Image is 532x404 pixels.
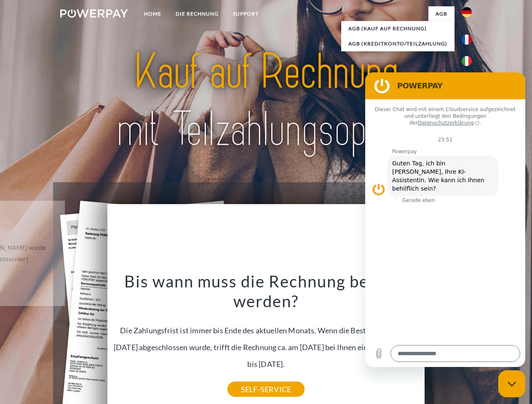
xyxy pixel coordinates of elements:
a: Home [137,6,168,21]
img: logo-powerpay-white.svg [60,9,128,18]
a: AGB (Kreditkonto/Teilzahlung) [341,36,454,51]
a: AGB (Kauf auf Rechnung) [341,21,454,36]
iframe: Schaltfläche zum Öffnen des Messaging-Fensters; Konversation läuft [498,370,525,397]
iframe: Messaging-Fenster [365,72,525,367]
div: Die Zahlungsfrist ist immer bis Ende des aktuellen Monats. Wenn die Bestellung z.B. am [DATE] abg... [112,271,420,389]
a: DIE RECHNUNG [168,6,226,21]
a: SUPPORT [226,6,266,21]
h3: Bis wann muss die Rechnung bezahlt werden? [112,271,420,311]
img: fr [462,35,472,45]
img: de [462,7,472,17]
img: title-powerpay_de.svg [80,40,452,161]
a: SELF-SERVICE [227,382,305,397]
img: it [462,56,472,66]
a: agb [428,6,454,21]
